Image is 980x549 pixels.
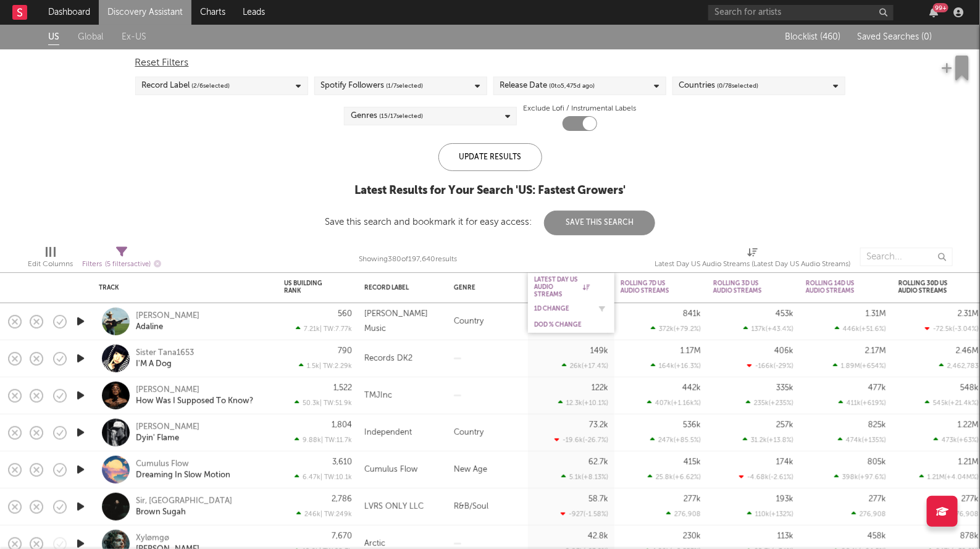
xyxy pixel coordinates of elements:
div: 149k [590,347,608,355]
div: 122k [592,384,608,392]
span: ( 15 / 17 selected) [379,109,423,124]
div: 235k ( +235 % ) [746,399,794,407]
div: 406k [774,347,794,355]
div: Update Results [438,143,542,171]
div: Save this search and bookmark it for easy access: [325,217,655,227]
div: 2.46M [956,347,979,355]
div: 545k ( +21.4k % ) [925,399,979,407]
input: Search... [860,248,953,266]
a: US [48,30,59,45]
div: 1.31M [866,310,886,318]
div: 257k [776,421,794,429]
button: Filter by 1D Change [596,303,608,315]
div: 12.3k ( +10.1 % ) [558,399,608,407]
div: Cumulus Flow [364,463,417,477]
div: 31.2k ( +13.8 % ) [743,436,794,444]
div: Rolling 14D US Audio Streams [806,280,868,295]
div: Records DK2 [364,351,413,366]
div: Countries [679,78,759,93]
div: -19.6k ( -26.7 % ) [555,436,608,444]
div: 174k [776,458,794,466]
div: 276,908 [944,510,979,518]
div: Edit Columns [28,257,73,272]
a: Cumulus Flow [136,459,189,470]
div: Record Label [142,78,230,93]
div: Rolling 7D US Audio Streams [621,280,682,295]
div: 1.89M ( +654 % ) [833,362,886,370]
div: 474k ( +135 % ) [838,436,886,444]
div: 2,786 [332,495,352,503]
div: 164k ( +16.3 % ) [651,362,701,370]
span: Saved Searches [858,33,932,41]
div: 277k [684,495,701,503]
a: [PERSON_NAME] [136,385,199,396]
a: Dreaming In Slow Motion [136,470,230,481]
div: -4.68k ( -2.61 % ) [739,473,794,481]
div: 277k [961,495,979,503]
div: 1.21M [958,458,979,466]
div: Dyin' Flame [136,433,179,444]
span: ( 1 / 7 selected) [387,78,424,93]
div: 2.17M [865,347,886,355]
div: 50.3k | TW: 51.9k [284,399,352,407]
button: Saved Searches (0) [854,32,932,42]
div: Rolling 30D US Audio Streams [898,280,960,295]
div: Release Date [500,78,595,93]
span: ( 460 ) [821,33,841,41]
a: [PERSON_NAME] [136,422,199,433]
div: DoD % Change [534,321,590,329]
span: ( 0 / 78 selected) [718,78,759,93]
div: Genre [454,284,516,291]
a: Global [78,30,103,45]
div: 2,462,783 [939,362,979,370]
div: Latest Day US Audio Streams (Latest Day US Audio Streams) [655,241,851,277]
div: Record Label [364,284,423,291]
div: 1.21M ( +4.04M % ) [919,473,979,481]
a: Adaline [136,322,163,333]
div: 6.47k | TW: 10.1k [284,473,352,481]
div: 230k [683,532,701,540]
div: LVRS ONLY LLC [364,500,424,514]
div: 1,522 [333,384,352,392]
div: Filters [82,257,161,272]
div: 790 [338,347,352,355]
div: New Age [448,451,528,488]
a: Xylømgø [136,533,169,544]
div: Genres [351,109,423,124]
div: 407k ( +1.16k % ) [647,399,701,407]
div: Latest Results for Your Search ' US: Fastest Growers ' [325,183,655,198]
div: 62.7k [588,458,608,466]
div: 42.8k [588,532,608,540]
div: Independent [364,425,412,440]
div: 137k ( +43.4 % ) [743,325,794,333]
div: 560 [338,310,352,318]
div: Latest Day US Audio Streams [534,276,590,298]
a: Sister Tana1653 [136,348,194,359]
div: 193k [776,495,794,503]
div: Country [448,303,528,340]
div: Latest Day US Audio Streams (Latest Day US Audio Streams) [655,257,851,272]
a: I'M A Dog [136,359,172,370]
label: Exclude Lofi / Instrumental Labels [523,101,636,116]
div: 841k [683,310,701,318]
a: Brown Sugah [136,507,186,518]
div: Sir, [GEOGRAPHIC_DATA] [136,496,232,507]
button: 99+ [929,7,938,17]
div: 7,670 [332,532,352,540]
div: Spotify Followers [321,78,424,93]
a: [PERSON_NAME] [136,311,199,322]
div: 110k ( +132 % ) [747,510,794,518]
div: TMJInc [364,388,392,403]
div: 825k [868,421,886,429]
div: 3,610 [332,458,352,466]
div: 1.22M [958,421,979,429]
